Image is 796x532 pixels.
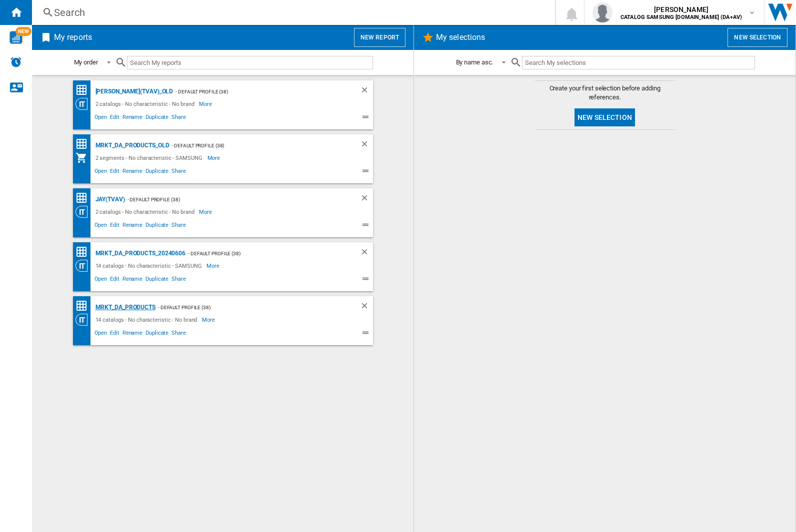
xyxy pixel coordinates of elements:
[108,166,121,178] span: Edit
[121,274,144,286] span: Rename
[93,112,109,124] span: Open
[108,112,121,124] span: Edit
[75,300,93,312] div: Price Matrix
[108,220,121,232] span: Edit
[93,139,169,152] div: MRKT_DA_PRODUCTS_OLD
[75,98,93,110] div: Category View
[360,139,373,152] div: Delete
[93,85,173,98] div: [PERSON_NAME](TVAV)_old
[93,152,207,164] div: 2 segments - No characteristic - SAMSUNG
[144,112,170,124] span: Duplicate
[727,28,787,47] button: New selection
[185,247,339,260] div: - Default profile (38)
[93,220,109,232] span: Open
[170,220,187,232] span: Share
[75,246,93,258] div: Price Matrix
[75,206,93,218] div: Category View
[121,166,144,178] span: Rename
[434,28,487,47] h2: My selections
[75,192,93,204] div: Price Matrix
[360,193,373,206] div: Delete
[206,260,221,272] span: More
[360,247,373,260] div: Delete
[93,314,202,326] div: 14 catalogs - No characteristic - No brand
[54,5,529,19] div: Search
[456,58,493,66] div: By name asc.
[199,206,213,218] span: More
[125,193,340,206] div: - Default profile (38)
[170,328,187,340] span: Share
[52,28,94,47] h2: My reports
[169,139,340,152] div: - Default profile (38)
[144,220,170,232] span: Duplicate
[144,328,170,340] span: Duplicate
[170,274,187,286] span: Share
[360,85,373,98] div: Delete
[93,206,199,218] div: 2 catalogs - No characteristic - No brand
[93,301,155,314] div: MRKT_DA_PRODUCTS
[75,314,93,326] div: Category View
[173,85,339,98] div: - Default profile (38)
[574,108,635,126] button: New selection
[93,98,199,110] div: 2 catalogs - No characteristic - No brand
[75,260,93,272] div: Category View
[144,166,170,178] span: Duplicate
[75,152,93,164] div: My Assortment
[121,112,144,124] span: Rename
[75,138,93,150] div: Price Matrix
[10,56,22,68] img: alerts-logo.svg
[93,328,109,340] span: Open
[93,193,125,206] div: JAY(TVAV)
[93,247,186,260] div: MRKT_DA_PRODUCTS_20240606
[354,28,405,47] button: New report
[360,301,373,314] div: Delete
[144,274,170,286] span: Duplicate
[620,14,742,20] b: CATALOG SAMSUNG [DOMAIN_NAME] (DA+AV)
[199,98,213,110] span: More
[93,274,109,286] span: Open
[75,84,93,96] div: Price Matrix
[620,4,742,14] span: [PERSON_NAME]
[202,314,216,326] span: More
[170,112,187,124] span: Share
[15,27,31,36] span: NEW
[155,301,340,314] div: - Default profile (38)
[207,152,222,164] span: More
[121,328,144,340] span: Rename
[121,220,144,232] span: Rename
[170,166,187,178] span: Share
[127,56,373,69] input: Search My reports
[93,166,109,178] span: Open
[93,260,207,272] div: 14 catalogs - No characteristic - SAMSUNG
[522,56,754,69] input: Search My selections
[74,58,98,66] div: My order
[535,84,675,102] span: Create your first selection before adding references.
[108,328,121,340] span: Edit
[592,2,612,22] img: profile.jpg
[108,274,121,286] span: Edit
[9,31,22,44] img: wise-card.svg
